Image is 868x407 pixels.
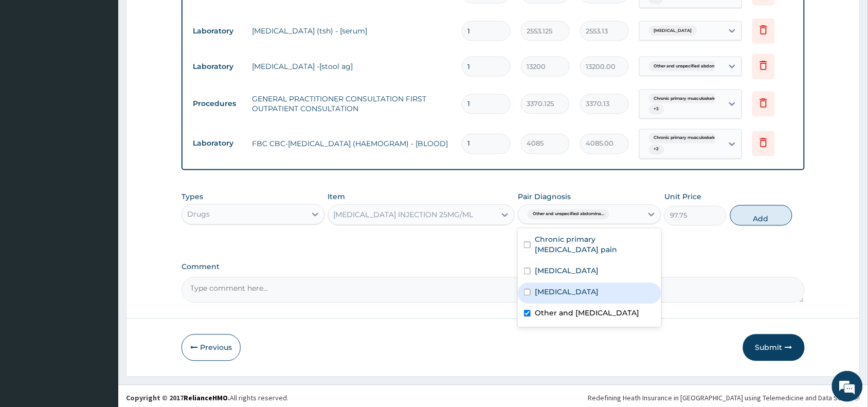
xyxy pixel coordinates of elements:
div: [MEDICAL_DATA] INJECTION 25MG/ML [334,210,474,220]
span: [MEDICAL_DATA] [649,26,697,36]
label: Comment [182,263,805,272]
td: [MEDICAL_DATA] (tsh) - [serum] [247,21,457,41]
td: Laboratory [188,22,247,41]
label: [MEDICAL_DATA] [535,266,599,276]
span: We're online! [60,130,142,234]
span: + 3 [649,104,664,115]
label: Unit Price [664,192,701,202]
div: Redefining Heath Insurance in [GEOGRAPHIC_DATA] using Telemedicine and Data Science! [588,393,860,403]
td: FBC CBC-[MEDICAL_DATA] (HAEMOGRAM) - [BLOOD] [247,134,457,154]
td: [MEDICAL_DATA] -[stool ag] [247,56,457,77]
div: Drugs [187,209,210,220]
a: RelianceHMO [184,394,228,403]
button: Add [730,205,792,226]
label: Types [182,193,203,202]
td: GENERAL PRACTITIONER CONSULTATION FIRST OUTPATIENT CONSULTATION [247,89,457,119]
strong: Copyright © 2017 . [126,394,230,403]
img: d_794563401_company_1708531726252_794563401 [19,51,42,77]
div: Minimize live chat window [169,5,193,30]
span: Chronic primary musculoskeleta... [649,94,729,104]
span: Chronic primary musculoskeleta... [649,133,729,144]
td: Procedures [188,95,247,114]
textarea: Type your message and hit 'Enter' [5,281,196,317]
label: Other and [MEDICAL_DATA] [535,308,639,318]
label: Chronic primary [MEDICAL_DATA] pain [535,235,655,255]
label: [MEDICAL_DATA] [535,287,599,297]
label: Pair Diagnosis [518,192,571,202]
span: Other and unspecified abdomina... [649,61,731,72]
span: + 2 [649,145,664,155]
button: Previous [182,334,241,361]
td: Laboratory [188,57,247,76]
div: Chat with us now [53,58,173,71]
td: Laboratory [188,134,247,153]
label: Item [328,192,346,202]
button: Submit [743,334,805,361]
span: Other and unspecified abdomina... [528,209,609,220]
